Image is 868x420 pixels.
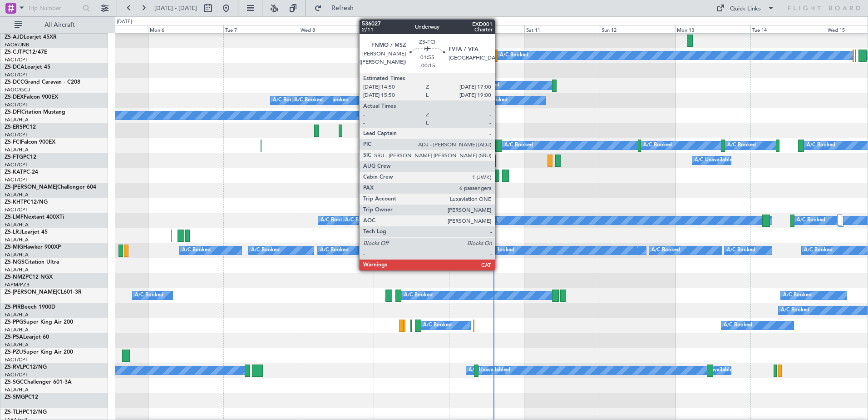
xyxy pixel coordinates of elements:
[5,140,21,145] span: ZS-FCI
[5,245,23,250] span: ZS-MIG
[524,25,600,33] div: Sat 11
[5,71,28,78] a: FACT/CPT
[5,356,28,363] a: FACT/CPT
[5,371,28,378] a: FACT/CPT
[500,49,528,62] div: A/C Booked
[5,170,38,175] a: ZS-KATPC-24
[479,94,508,107] div: A/C Booked
[5,116,29,123] a: FALA/HLA
[320,244,349,257] div: A/C Booked
[299,25,374,33] div: Wed 8
[5,131,28,138] a: FACT/CPT
[449,25,524,33] div: Fri 10
[117,18,132,26] div: [DATE]
[223,25,299,33] div: Tue 7
[730,5,761,14] div: Quick Links
[5,50,22,55] span: ZS-CJT
[5,230,48,235] a: ZS-LRJLearjet 45
[5,380,72,385] a: ZS-SGCChallenger 601-3A
[423,319,452,332] div: A/C Booked
[24,22,96,28] span: All Aircraft
[5,170,23,175] span: ZS-KAT
[5,215,64,220] a: ZS-LMFNextant 400XTi
[695,154,732,167] div: A/C Unavailable
[5,341,29,348] a: FALA/HLA
[5,386,29,393] a: FALA/HLA
[324,5,362,11] span: Refresh
[5,41,29,48] a: FAOR/JNB
[5,251,29,258] a: FALA/HLA
[5,275,53,280] a: ZS-NMZPC12 NGX
[5,236,29,243] a: FALA/HLA
[675,25,750,33] div: Mon 13
[374,25,449,33] div: Thu 9
[5,365,47,370] a: ZS-RVLPC12/NG
[5,281,30,288] a: FAPM/PZB
[5,140,55,145] a: ZS-FCIFalcon 900EX
[5,305,55,310] a: ZS-PIRBeech 1900D
[5,326,29,333] a: FALA/HLA
[5,266,29,273] a: FALA/HLA
[148,25,223,33] div: Mon 6
[469,364,506,377] div: A/C Unavailable
[5,320,73,325] a: ZS-PPGSuper King Air 200
[320,94,349,107] div: A/C Booked
[5,311,29,318] a: FALA/HLA
[5,176,28,183] a: FACT/CPT
[5,65,25,70] span: ZS-DCA
[5,290,57,295] span: ZS-[PERSON_NAME]
[5,221,29,228] a: FALA/HLA
[471,79,499,92] div: A/C Booked
[5,335,23,340] span: ZS-PSA
[5,80,80,85] a: ZS-DCCGrand Caravan - C208
[651,244,680,257] div: A/C Booked
[5,275,25,280] span: ZS-NMZ
[5,56,28,63] a: FACT/CPT
[294,94,323,107] div: A/C Booked
[504,139,533,152] div: A/C Booked
[5,365,23,370] span: ZS-RVL
[310,1,365,15] button: Refresh
[5,350,73,355] a: ZS-PZUSuper King Air 200
[695,364,732,377] div: A/C Unavailable
[251,244,280,257] div: A/C Booked
[5,110,21,115] span: ZS-DFI
[182,244,211,257] div: A/C Booked
[5,146,29,153] a: FALA/HLA
[797,214,825,227] div: A/C Booked
[5,161,28,168] a: FACT/CPT
[486,244,514,257] div: A/C Booked
[5,35,24,40] span: ZS-AJD
[781,304,809,317] div: A/C Booked
[5,155,36,160] a: ZS-FTGPC12
[5,380,24,385] span: ZS-SGC
[5,335,49,340] a: ZS-PSALearjet 60
[5,101,28,108] a: FACT/CPT
[5,245,61,250] a: ZS-MIGHawker 900XP
[727,139,756,152] div: A/C Booked
[321,214,349,227] div: A/C Booked
[727,244,755,257] div: A/C Booked
[345,214,374,227] div: A/C Booked
[5,86,30,93] a: FAGC/GCJ
[5,305,21,310] span: ZS-PIR
[5,185,96,190] a: ZS-[PERSON_NAME]Challenger 604
[5,260,25,265] span: ZS-NGS
[5,215,24,220] span: ZS-LMF
[5,230,22,235] span: ZS-LRJ
[712,1,779,15] button: Quick Links
[5,410,47,415] a: ZS-TLHPC12/NG
[404,289,433,302] div: A/C Booked
[5,395,38,400] a: ZS-SMGPC12
[643,139,672,152] div: A/C Booked
[414,244,442,257] div: A/C Booked
[5,191,29,198] a: FALA/HLA
[5,80,24,85] span: ZS-DCC
[600,25,675,33] div: Sun 12
[273,94,301,107] div: A/C Booked
[5,320,23,325] span: ZS-PPG
[750,25,826,33] div: Tue 14
[5,260,59,265] a: ZS-NGSCitation Ultra
[807,139,835,152] div: A/C Booked
[5,95,58,100] a: ZS-DEXFalcon 900EX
